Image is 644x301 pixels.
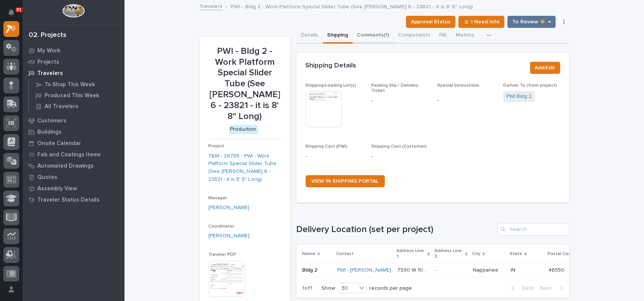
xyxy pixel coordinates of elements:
p: Automated Drawings [37,163,94,170]
span: To Review 👨‍🏭 → [512,17,551,26]
a: PWI - [PERSON_NAME] [337,267,392,273]
p: State [510,250,523,258]
span: Approval Status [411,17,450,26]
p: Address Line 1 [397,247,426,261]
a: Travelers [200,2,223,10]
p: Onsite Calendar [37,140,81,147]
span: Traveler PDF [209,252,237,257]
a: PWI Bldg 2 [506,93,532,101]
span: Shipping/Loading List(s) [306,83,357,88]
button: Back [506,285,537,292]
a: [PERSON_NAME] [209,204,250,212]
button: ⏳ I Need Info [458,16,504,28]
p: Name [303,250,316,258]
a: Travelers [23,67,124,79]
p: Travelers [37,70,63,77]
p: Fab and Coatings Items [37,151,101,158]
p: City [472,250,481,258]
button: Comments (1) [353,28,394,44]
p: PWI - Bldg 2 - Work Platform Special Slider Tube (See [PERSON_NAME] 6 - 23821 - it is 8' 8" Long) [209,46,281,122]
span: Project [209,144,224,148]
p: Traveler Status Details [37,197,100,203]
button: FAI [435,28,452,44]
a: Projects [23,56,124,67]
button: Approval Status [406,16,455,28]
p: - [435,266,438,273]
span: Shipping Cost (Customer) [371,144,427,149]
a: My Work [23,45,124,56]
span: Coordinator [209,224,235,229]
p: My Work [37,47,60,54]
button: Next [537,285,569,292]
span: Manager [209,196,227,200]
button: Shipping [323,28,353,44]
a: Buildings [23,126,124,138]
p: records per page [370,285,412,292]
span: Shipping Cost (PWI) [306,144,348,149]
p: 91 [17,7,22,12]
div: 02. Projects [29,31,66,40]
div: Production [229,125,258,134]
p: Postal Code [548,250,575,258]
p: 46550 [549,266,566,273]
a: [PERSON_NAME] [209,232,250,240]
p: Buildings [37,129,61,136]
span: Special Instructions [437,83,480,88]
span: ⏳ I Need Info [463,17,500,26]
input: Search [498,223,569,235]
p: Projects [37,59,59,66]
p: Assembly View [37,185,77,192]
p: 1 of 1 [297,279,319,298]
h1: Delivery Location (set per project) [297,224,495,235]
button: To Review 👨‍🏭 → [507,16,556,28]
p: - [371,153,428,160]
a: Customers [23,115,124,126]
span: Packing Slip / Delivery Ticket [371,83,418,93]
p: PWI - Bldg 2 - Work Platform Special Slider Tube (See [PERSON_NAME] 6 - 23821 - it is 8' 8" Long) [231,2,473,10]
p: Quotes [37,174,57,181]
a: Automated Drawings [23,160,124,171]
button: Notifications [3,5,19,20]
h2: Shipping Details [306,62,357,70]
a: Produced This Week [29,90,124,101]
button: Add/Edit [530,62,560,74]
p: Contact [337,250,354,258]
p: To Shop This Week [45,81,95,88]
button: Components [394,28,435,44]
p: IN [511,266,517,273]
div: 30 [339,284,357,292]
p: Show [322,285,335,292]
span: Add/Edit [535,63,555,72]
p: 7930 W 1000 N [398,266,431,273]
a: Assembly View [23,183,124,194]
a: Onsite Calendar [23,138,124,149]
p: Produced This Week [45,92,99,99]
p: - [437,96,494,104]
a: Traveler Status Details [23,194,124,205]
p: All Travelers [45,103,78,110]
button: Details [297,28,323,44]
p: Nappanee [473,266,500,273]
span: VIEW IN SHIPPING PORTAL [312,179,379,184]
button: Metrics [452,28,479,44]
span: Back [518,285,534,292]
a: All Travelers [29,101,124,112]
span: Deliver To (from project) [503,83,557,88]
div: Notifications91 [9,9,19,21]
a: VIEW IN SHIPPING PORTAL [306,175,385,187]
span: Next [540,285,557,292]
img: Workspace Logo [62,4,85,18]
p: - [371,97,428,105]
p: Customers [37,118,66,124]
a: To Shop This Week [29,79,124,90]
p: Address Line 2 [435,247,464,261]
p: - [306,153,363,160]
a: Fab and Coatings Items [23,149,124,160]
p: Bldg 2 [303,266,319,273]
a: T&M - 26786 - PWI - Work Platform Special Slider Tube (See [PERSON_NAME] 6 - 23821 - it is 8' 8" ... [209,152,281,183]
a: Quotes [23,171,124,183]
